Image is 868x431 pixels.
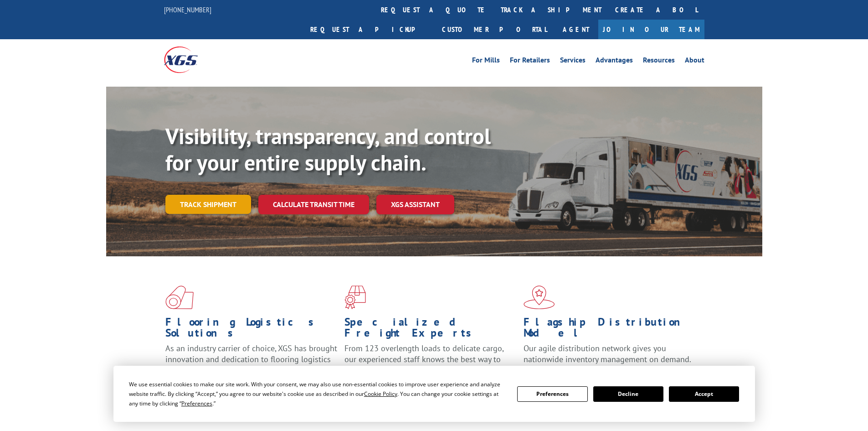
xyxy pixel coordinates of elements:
a: Request a pickup [303,20,435,39]
span: As an industry carrier of choice, XGS has brought innovation and dedication to flooring logistics... [165,343,337,375]
div: We use essential cookies to make our site work. With your consent, we may also use non-essential ... [129,379,506,408]
img: xgs-icon-flagship-distribution-model-red [524,286,555,309]
div: Cookie Consent Prompt [113,366,755,422]
h1: Flagship Distribution Model [524,317,696,343]
a: XGS ASSISTANT [376,195,454,214]
a: About [685,57,704,67]
h1: Flooring Logistics Solutions [165,317,338,343]
a: Calculate transit time [258,195,369,214]
a: For Mills [472,57,500,67]
a: [PHONE_NUMBER] [164,5,211,14]
button: Preferences [517,386,587,402]
button: Accept [669,386,739,402]
button: Decline [593,386,663,402]
a: Advantages [596,57,633,67]
span: Our agile distribution network gives you nationwide inventory management on demand. [524,343,691,364]
a: Services [560,57,586,67]
h1: Specialized Freight Experts [344,317,517,343]
b: Visibility, transparency, and control for your entire supply chain. [165,122,491,177]
span: Preferences [181,400,212,407]
a: Join Our Team [598,20,704,39]
p: From 123 overlength loads to delicate cargo, our experienced staff knows the best way to move you... [344,343,517,384]
a: Track shipment [165,195,251,214]
a: Resources [643,57,675,67]
span: Cookie Policy [364,390,397,398]
a: Agent [554,20,598,39]
a: Customer Portal [435,20,554,39]
a: For Retailers [510,57,550,67]
img: xgs-icon-total-supply-chain-intelligence-red [165,286,194,309]
img: xgs-icon-focused-on-flooring-red [344,286,366,309]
